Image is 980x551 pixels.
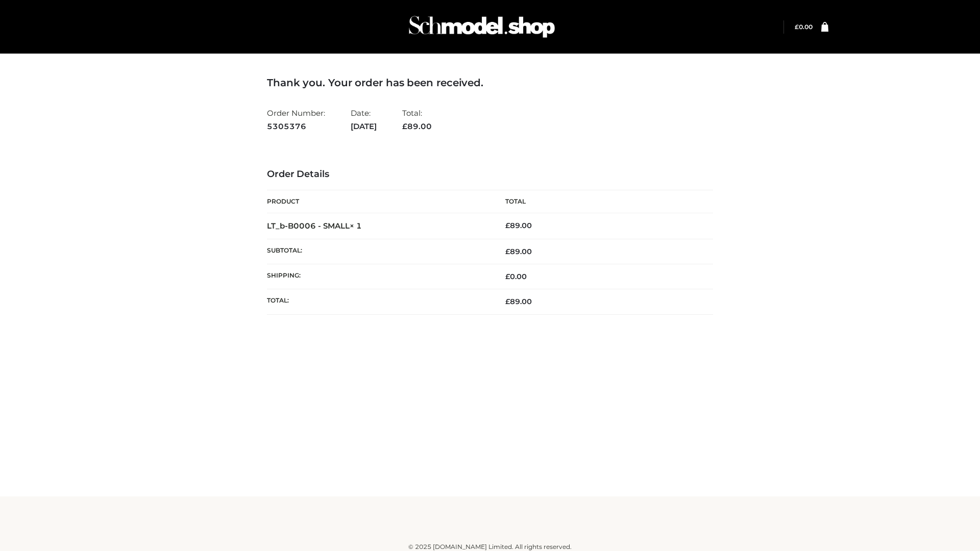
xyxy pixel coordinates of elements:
strong: 5305376 [267,120,325,133]
li: Date: [351,104,377,135]
h3: Order Details [267,169,713,180]
bdi: 0.00 [505,272,527,281]
span: 89.00 [402,121,432,131]
img: Schmodel Admin 964 [405,7,558,47]
th: Total [490,190,713,213]
li: Order Number: [267,104,325,135]
span: £ [505,221,510,230]
a: £0.00 [795,23,813,31]
bdi: 89.00 [505,221,532,230]
span: 89.00 [505,247,532,256]
th: Shipping: [267,264,490,289]
strong: LT_b-B0006 - SMALL [267,221,362,231]
strong: × 1 [350,221,362,231]
h3: Thank you. Your order has been received. [267,77,713,89]
span: £ [505,297,510,306]
span: £ [505,272,510,281]
li: Total: [402,104,432,135]
strong: [DATE] [351,120,377,133]
span: £ [402,121,407,131]
span: £ [795,23,799,31]
span: 89.00 [505,297,532,306]
th: Total: [267,289,490,314]
bdi: 0.00 [795,23,813,31]
th: Subtotal: [267,239,490,264]
span: £ [505,247,510,256]
th: Product [267,190,490,213]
